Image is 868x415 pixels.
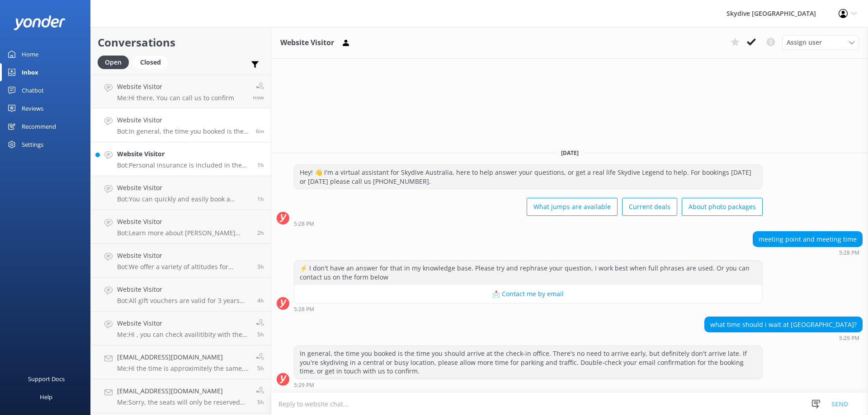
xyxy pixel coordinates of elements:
span: Oct 03 2025 01:52pm (UTC +10:00) Australia/Brisbane [257,263,264,270]
a: Open [98,57,133,67]
span: Assign user [787,37,822,47]
button: About photo packages [682,198,763,216]
span: Oct 03 2025 05:29pm (UTC +10:00) Australia/Brisbane [256,127,264,135]
span: Oct 03 2025 04:28pm (UTC +10:00) Australia/Brisbane [257,161,264,169]
p: Me: Sorry, the seats will only be reserved for paid customer on the day [117,398,249,406]
div: In general, the time you booked is the time you should arrive at the check-in office. There's no ... [294,346,762,379]
div: Recommend [22,117,56,135]
span: Oct 03 2025 05:35pm (UTC +10:00) Australia/Brisbane [253,93,264,101]
a: Website VisitorBot:In general, the time you booked is the time you should arrive at the check-in ... [91,108,271,142]
h4: Website Visitor [117,183,250,193]
a: Website VisitorBot:Learn more about [PERSON_NAME] Tandem Skydive pricing options at [URL][DOMAIN_... [91,210,271,244]
div: Settings [22,135,43,154]
div: ⚡ I don't have an answer for that in my knowledge base. Please try and rephrase your question, I ... [294,261,762,284]
button: What jumps are available [527,198,618,216]
div: what time should i wait at [GEOGRAPHIC_DATA]? [705,317,862,332]
a: Website VisitorBot:We offer a variety of altitudes for skydiving, with all dropzones providing ju... [91,244,271,278]
div: Help [40,388,52,406]
strong: 5:28 PM [839,250,859,256]
p: Bot: In general, the time you booked is the time you should arrive at the check-in office. There'... [117,127,249,135]
div: Inbox [22,63,38,81]
h4: [EMAIL_ADDRESS][DOMAIN_NAME] [117,386,249,396]
div: Oct 03 2025 05:28pm (UTC +10:00) Australia/Brisbane [294,220,763,227]
div: Home [22,45,38,63]
span: [DATE] [556,149,584,157]
p: Me: Hi there, You can call us to confirm [117,94,234,102]
a: [EMAIL_ADDRESS][DOMAIN_NAME]Me:Hi the time is approximitely the same, around 2-3 hours if no dela... [91,345,271,379]
button: 📩 Contact me by email [294,285,762,303]
div: meeting point and meeting time [753,232,862,247]
p: Bot: We offer a variety of altitudes for skydiving, with all dropzones providing jumps up to 15,0... [117,263,250,271]
span: Oct 03 2025 12:19pm (UTC +10:00) Australia/Brisbane [257,331,264,338]
span: Oct 03 2025 02:52pm (UTC +10:00) Australia/Brisbane [257,229,264,237]
span: Oct 03 2025 12:15pm (UTC +10:00) Australia/Brisbane [257,398,264,406]
div: Support Docs [28,370,65,388]
p: Bot: Personal insurance is included in the jump price, covering you for up to $50,000 in medical ... [117,161,250,169]
a: Website VisitorBot:All gift vouchers are valid for 3 years from the purchase date. Since your vou... [91,278,271,312]
h4: [EMAIL_ADDRESS][DOMAIN_NAME] [117,352,249,362]
div: Oct 03 2025 05:28pm (UTC +10:00) Australia/Brisbane [294,306,763,312]
a: [EMAIL_ADDRESS][DOMAIN_NAME]Me:Sorry, the seats will only be reserved for paid customer on the day5h [91,379,271,413]
p: Bot: All gift vouchers are valid for 3 years from the purchase date. Since your vouchers were pur... [117,297,250,305]
a: Website VisitorMe:Hi , you can check availitibity with the drop zone team when you arrive5h [91,312,271,345]
strong: 5:28 PM [294,307,314,312]
span: Oct 03 2025 01:10pm (UTC +10:00) Australia/Brisbane [257,297,264,304]
h4: Website Visitor [117,82,234,92]
div: Oct 03 2025 05:28pm (UTC +10:00) Australia/Brisbane [753,249,863,256]
h4: Website Visitor [117,149,250,159]
div: Assign User [782,35,859,50]
a: Website VisitorBot:You can quickly and easily book a tandem skydive online. Simply click the 'Boo... [91,176,271,210]
h4: Website Visitor [117,217,250,227]
h4: Website Visitor [117,251,250,261]
p: Me: Hi , you can check availitibity with the drop zone team when you arrive [117,331,249,339]
span: Oct 03 2025 12:19pm (UTC +10:00) Australia/Brisbane [257,364,264,372]
strong: 5:28 PM [294,221,314,227]
button: Current deals [622,198,677,216]
div: Chatbot [22,81,44,99]
div: Open [98,56,129,69]
div: Closed [133,56,168,69]
p: Me: Hi the time is approximitely the same, around 2-3 hours if no delays, if there's any delay du... [117,364,249,373]
a: Website VisitorMe:Hi there, You can call us to confirmnow [91,75,271,108]
strong: 5:29 PM [839,336,859,341]
strong: 5:29 PM [294,382,314,388]
p: Bot: You can quickly and easily book a tandem skydive online. Simply click the 'Book' button loca... [117,195,250,203]
h4: Website Visitor [117,318,249,328]
h4: Website Visitor [117,284,250,294]
div: Reviews [22,99,43,117]
h4: Website Visitor [117,115,249,125]
p: Bot: Learn more about [PERSON_NAME] Tandem Skydive pricing options at [URL][DOMAIN_NAME]. [117,229,250,237]
h3: Website Visitor [280,37,334,49]
div: Oct 03 2025 05:29pm (UTC +10:00) Australia/Brisbane [294,382,763,388]
span: Oct 03 2025 04:10pm (UTC +10:00) Australia/Brisbane [257,195,264,203]
img: yonder-white-logo.png [14,15,66,30]
div: Hey! 👋 I'm a virtual assistant for Skydive Australia, here to help answer your questions, or get ... [294,165,762,189]
a: Closed [133,57,172,67]
div: Oct 03 2025 05:29pm (UTC +10:00) Australia/Brisbane [704,335,863,341]
a: Website VisitorBot:Personal insurance is included in the jump price, covering you for up to $50,0... [91,142,271,176]
h2: Conversations [98,34,264,51]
